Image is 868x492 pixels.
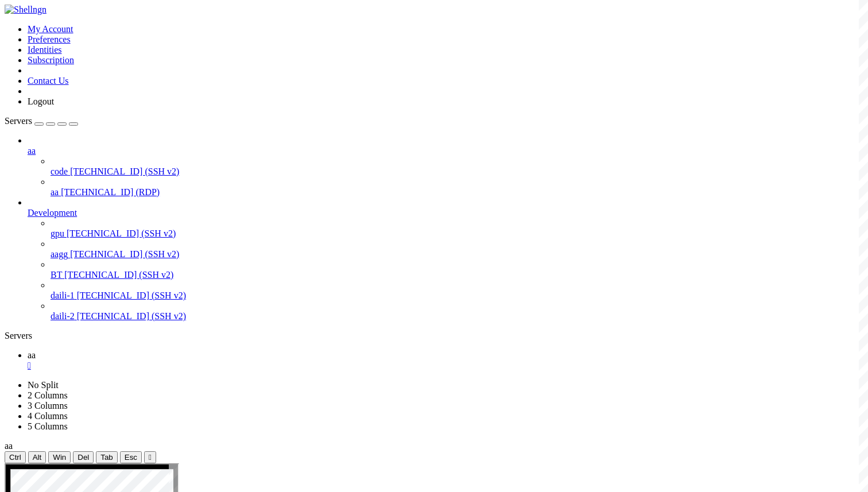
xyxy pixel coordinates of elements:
[73,451,94,463] button: Del
[5,116,32,126] span: Servers
[125,453,137,462] span: Esc
[28,350,36,360] span: aa
[70,166,179,176] span: [TECHNICAL_ID] (SSH v2)
[28,350,863,371] a: aa
[51,311,863,321] a: daili-2 [TECHNICAL_ID] (SSH v2)
[51,187,863,197] a: aa [TECHNICAL_ID] (RDP)
[144,451,156,463] button: 
[51,177,863,197] li: aa [TECHNICAL_ID] (RDP)
[28,135,863,197] li: aa
[51,249,863,259] a: aagg [TECHNICAL_ID] (SSH v2)
[28,197,863,321] li: Development
[5,441,13,451] span: aa
[51,311,75,321] span: daili-2
[100,453,113,462] span: Tab
[28,380,59,390] a: No Split
[51,290,75,300] span: daili-1
[28,451,46,463] button: Alt
[33,453,42,462] span: Alt
[51,270,62,280] span: BT
[51,270,863,280] a: BT [TECHNICAL_ID] (SSH v2)
[120,451,142,463] button: Esc
[51,187,59,197] span: aa
[51,301,863,321] li: daili-2 [TECHNICAL_ID] (SSH v2)
[51,239,863,259] li: aagg [TECHNICAL_ID] (SSH v2)
[51,166,863,177] a: code [TECHNICAL_ID] (SSH v2)
[5,331,863,341] div: Servers
[28,361,863,371] a: 
[5,451,26,463] button: Ctrl
[51,290,863,301] a: daili-1 [TECHNICAL_ID] (SSH v2)
[28,55,74,65] a: Subscription
[28,45,62,55] a: Identities
[67,228,176,238] span: [TECHNICAL_ID] (SSH v2)
[77,311,186,321] span: [TECHNICAL_ID] (SSH v2)
[28,146,863,156] a: aa
[51,166,68,176] span: code
[51,156,863,177] li: code [TECHNICAL_ID] (SSH v2)
[149,453,152,462] div: 
[64,270,173,280] span: [TECHNICAL_ID] (SSH v2)
[28,76,69,86] a: Contact Us
[28,401,68,410] a: 3 Columns
[28,411,68,421] a: 4 Columns
[61,187,160,197] span: [TECHNICAL_ID] (RDP)
[28,24,73,34] a: My Account
[51,259,863,280] li: BT [TECHNICAL_ID] (SSH v2)
[51,228,64,238] span: gpu
[70,249,179,259] span: [TECHNICAL_ID] (SSH v2)
[28,390,68,400] a: 2 Columns
[53,453,66,462] span: Win
[28,96,54,106] a: Logout
[28,421,68,431] a: 5 Columns
[28,146,36,156] span: aa
[5,5,46,15] img: Shellngn
[48,451,71,463] button: Win
[77,290,186,300] span: [TECHNICAL_ID] (SSH v2)
[51,280,863,301] li: daili-1 [TECHNICAL_ID] (SSH v2)
[51,218,863,239] li: gpu [TECHNICAL_ID] (SSH v2)
[9,453,21,462] span: Ctrl
[96,451,118,463] button: Tab
[51,249,68,259] span: aagg
[5,116,78,126] a: Servers
[28,208,863,218] a: Development
[28,208,77,218] span: Development
[28,34,71,44] a: Preferences
[51,228,863,239] a: gpu [TECHNICAL_ID] (SSH v2)
[77,453,89,462] span: Del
